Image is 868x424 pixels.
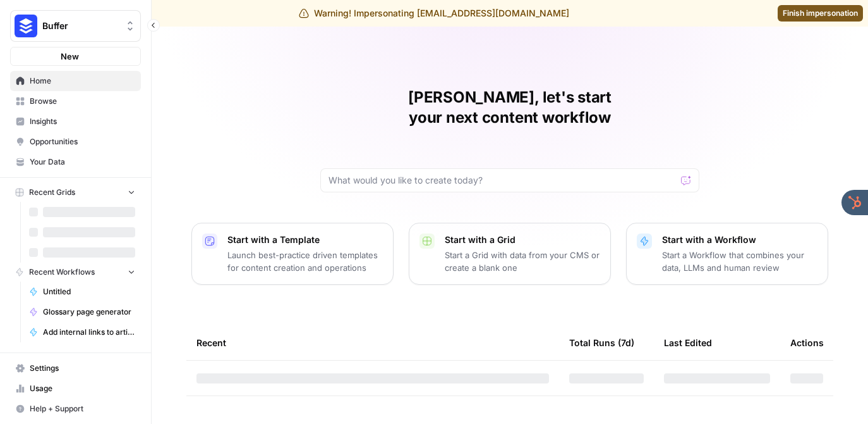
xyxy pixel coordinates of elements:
[29,266,95,278] span: Recent Workflows
[23,322,141,342] a: Add internal links to article
[43,327,135,338] span: Add internal links to article
[662,234,817,246] p: Start with a Workflow
[10,399,141,419] button: Help + Support
[30,156,135,168] span: Your Data
[569,325,634,360] div: Total Runs (7d)
[227,234,383,246] p: Start with a Template
[10,91,141,111] a: Browse
[42,20,119,32] span: Buffer
[29,187,75,198] span: Recent Grids
[30,116,135,127] span: Insights
[227,249,383,274] p: Launch best-practice driven templates for content creation and operations
[329,174,676,187] input: What would you like to create today?
[30,136,135,147] span: Opportunities
[43,286,135,297] span: Untitled
[445,234,600,246] p: Start with a Grid
[30,75,135,87] span: Home
[10,378,141,399] a: Usage
[43,306,135,318] span: Glossary page generator
[15,15,37,37] img: Buffer Logo
[10,183,141,202] button: Recent Grids
[662,249,817,274] p: Start a Workflow that combines your data, LLMs and human review
[23,282,141,302] a: Untitled
[10,263,141,282] button: Recent Workflows
[61,50,79,63] span: New
[10,132,141,152] a: Opportunities
[626,223,828,285] button: Start with a WorkflowStart a Workflow that combines your data, LLMs and human review
[10,10,141,42] button: Workspace: Buffer
[299,7,569,20] div: Warning! Impersonating [EMAIL_ADDRESS][DOMAIN_NAME]
[778,5,863,22] a: Finish impersonation
[790,325,824,360] div: Actions
[445,249,600,274] p: Start a Grid with data from your CMS or create a blank one
[10,47,141,66] button: New
[664,325,712,360] div: Last Edited
[23,302,141,322] a: Glossary page generator
[10,71,141,91] a: Home
[30,96,135,107] span: Browse
[10,358,141,378] a: Settings
[783,8,858,19] span: Finish impersonation
[320,87,699,128] h1: [PERSON_NAME], let's start your next content workflow
[30,403,135,415] span: Help + Support
[30,363,135,374] span: Settings
[30,383,135,394] span: Usage
[409,223,611,285] button: Start with a GridStart a Grid with data from your CMS or create a blank one
[10,111,141,132] a: Insights
[196,325,549,360] div: Recent
[191,223,394,285] button: Start with a TemplateLaunch best-practice driven templates for content creation and operations
[10,152,141,172] a: Your Data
